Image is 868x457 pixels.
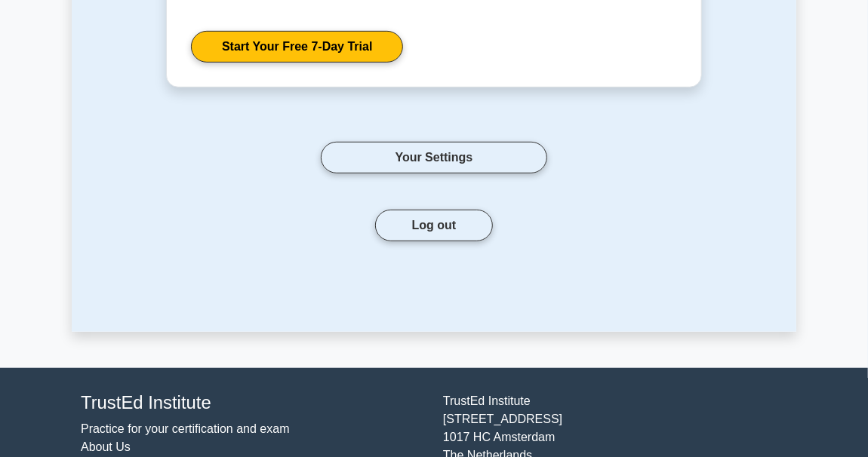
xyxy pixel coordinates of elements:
[81,440,131,453] a: About Us
[321,142,547,173] a: Your Settings
[191,31,403,63] a: Start Your Free 7-Day Trial
[81,422,290,435] a: Practice for your certification and exam
[81,392,425,414] h4: TrustEd Institute
[375,210,494,241] button: Log out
